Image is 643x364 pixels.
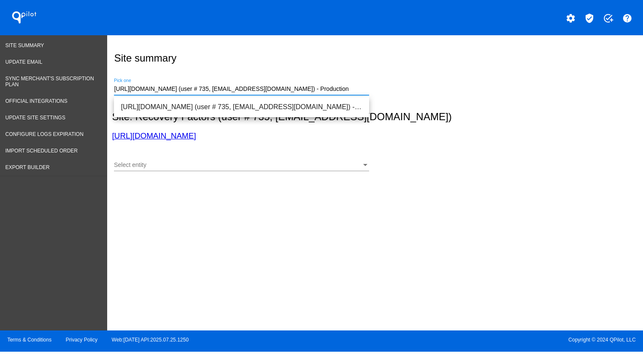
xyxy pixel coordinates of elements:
input: Number [114,86,369,93]
span: Sync Merchant's Subscription Plan [6,76,94,87]
mat-select: Select entity [114,162,369,169]
span: Export Builder [6,164,50,170]
h2: Site summary [114,52,176,64]
mat-icon: settings [566,13,576,23]
span: Update Site Settings [6,115,65,121]
mat-icon: verified_user [584,13,595,23]
span: Official Integrations [6,98,68,104]
span: Import Scheduled Order [6,148,78,154]
h2: Site: Recovery Factors (user # 735, [EMAIL_ADDRESS][DOMAIN_NAME]) [112,111,634,123]
h1: QPilot [7,9,41,26]
a: Terms & Conditions [7,337,51,343]
span: Select entity [114,161,146,168]
mat-icon: add_task [603,13,613,23]
span: [URL][DOMAIN_NAME] (user # 735, [EMAIL_ADDRESS][DOMAIN_NAME]) - Production [121,97,362,117]
span: Update Email [6,59,43,65]
a: Web:[DATE] API:2025.07.25.1250 [112,337,189,343]
span: Site Summary [6,42,44,48]
mat-icon: help [622,13,632,23]
span: Configure logs expiration [6,131,84,137]
a: Privacy Policy [66,337,98,343]
span: Copyright © 2024 QPilot, LLC [329,337,636,343]
a: [URL][DOMAIN_NAME] [112,131,196,140]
